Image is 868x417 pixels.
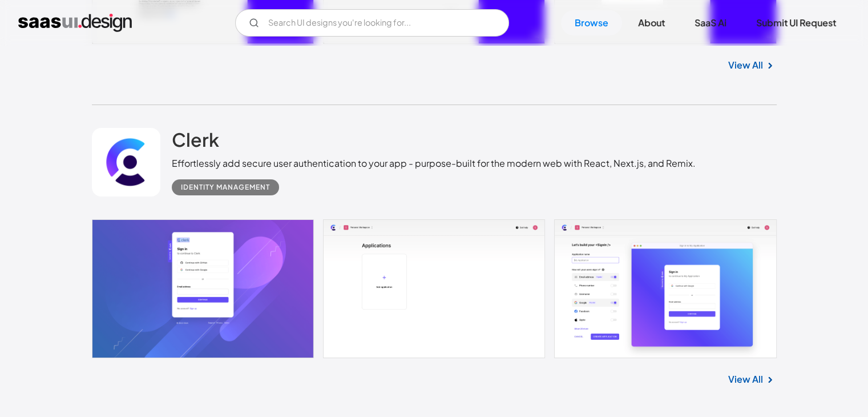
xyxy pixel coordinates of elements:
a: Clerk [172,128,219,157]
div: Identity Management [181,181,270,194]
a: Submit UI Request [742,10,850,35]
input: Search UI designs you're looking for... [235,9,509,37]
h2: Clerk [172,128,219,151]
a: home [18,14,132,32]
a: About [624,10,679,35]
form: Email Form [235,9,509,37]
a: View All [728,58,763,72]
a: SaaS Ai [681,10,740,35]
a: Browse [561,10,622,35]
a: View All [728,372,763,386]
div: Effortlessly add secure user authentication to your app - purpose-built for the modern web with R... [172,157,696,170]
